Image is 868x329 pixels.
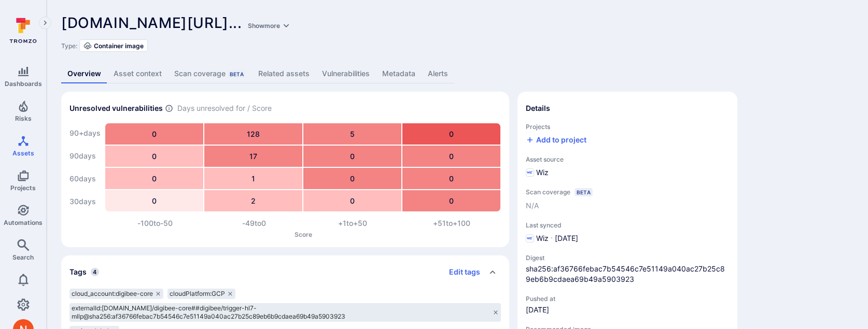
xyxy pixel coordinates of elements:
div: Asset tabs [61,64,853,83]
div: 0 [402,190,500,211]
i: Expand navigation menu [41,19,49,27]
p: Score [106,231,501,238]
div: 0 [105,146,203,167]
div: externalId:[DOMAIN_NAME]/digibee-core##digibee/trigger-hl7-mllp@sha256:af36766febac7b54546c7e5114... [69,303,501,322]
div: Collapse tags [61,255,509,289]
a: Metadata [376,64,422,83]
button: Expand navigation menu [39,17,51,29]
span: Wiz [536,233,549,244]
div: 0 [402,168,500,189]
a: Asset context [107,64,168,83]
span: [DATE] [555,233,578,244]
div: Scan coverage [174,68,246,79]
div: 5 [303,123,401,145]
div: 0 [303,168,401,189]
span: Dashboards [5,80,42,88]
span: externalId:[DOMAIN_NAME]/digibee-core##digibee/trigger-hl7-mllp@sha256:af36766febac7b54546c7e5114... [72,304,491,321]
div: Wiz [526,167,549,178]
button: Showmore [246,22,292,30]
span: pushed-at [526,305,609,315]
div: Beta [575,188,593,196]
div: 0 [105,190,203,211]
h2: Tags [69,267,87,277]
span: Container image [94,42,144,50]
div: 60 days [69,168,101,189]
div: -100 to -50 [106,218,205,228]
span: Digest [526,254,729,262]
span: 4 [91,268,99,276]
div: 0 [402,123,500,145]
div: 0 [105,123,203,145]
span: ... [229,14,292,32]
button: Add to project [526,135,586,145]
button: Edit tags [441,264,480,280]
span: Search [12,253,34,261]
div: 90+ days [69,123,101,144]
div: 17 [204,146,302,167]
div: cloudPlatform:GCP [167,289,235,299]
div: 2 [204,190,302,211]
a: Vulnerabilities [316,64,376,83]
span: N/A [526,201,539,211]
span: Pushed at [526,295,609,303]
div: 0 [105,168,203,189]
span: sha256:af36766febac7b54546c7e51149a040ac27b25c89eb6b9cdaea69b49a5903923 [526,264,729,284]
span: Automations [4,219,43,226]
span: Projects [526,123,729,131]
a: Related assets [252,64,316,83]
div: 128 [204,123,302,145]
div: 0 [303,146,401,167]
div: +51 to +100 [402,218,501,228]
span: [DOMAIN_NAME][URL] [61,14,229,32]
span: cloud_account:digibee-core [72,290,153,298]
div: cloud_account:digibee-core [69,289,163,299]
span: cloudPlatform:GCP [170,290,225,298]
a: Overview [61,64,107,83]
div: -49 to 0 [205,218,304,228]
span: Risks [15,115,32,122]
div: 0 [402,146,500,167]
span: Number of vulnerabilities in status ‘Open’ ‘Triaged’ and ‘In process’ divided by score and scanne... [165,103,173,114]
div: 30 days [69,191,101,212]
div: 0 [303,190,401,211]
div: 1 [204,168,302,189]
span: Type: [61,42,77,50]
a: Showmore [246,14,292,32]
p: · [551,233,553,244]
h2: Details [526,103,550,113]
div: Beta [228,70,246,78]
div: +1 to +50 [303,218,402,228]
h2: Unresolved vulnerabilities [69,103,163,113]
span: Days unresolved for / Score [177,103,272,114]
span: Projects [10,184,36,192]
span: Assets [12,149,34,157]
span: Asset source [526,155,729,163]
span: Scan coverage [526,188,570,196]
div: 90 days [69,146,101,166]
a: Alerts [422,64,454,83]
span: Last synced [526,221,729,229]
